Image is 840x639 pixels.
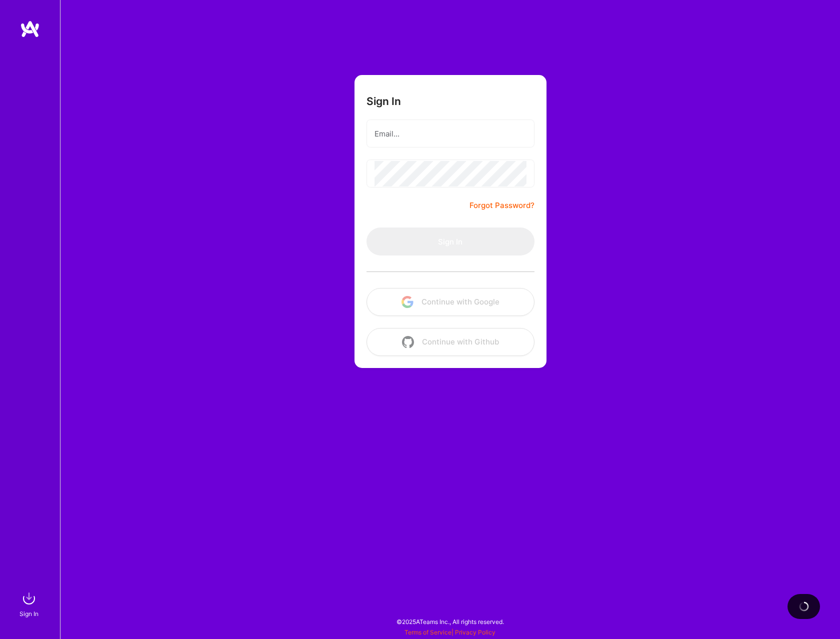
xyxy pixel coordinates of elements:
[366,288,534,316] button: Continue with Google
[455,628,495,636] a: Privacy Policy
[798,601,809,612] img: loading
[366,227,534,255] button: Sign In
[19,608,38,619] div: Sign In
[19,588,39,608] img: sign in
[374,121,526,146] input: Email...
[20,20,40,38] img: logo
[402,336,414,348] img: icon
[366,95,401,107] h3: Sign In
[404,628,451,636] a: Terms of Service
[366,328,534,356] button: Continue with Github
[401,296,413,308] img: icon
[21,588,39,619] a: sign inSign In
[469,199,534,211] a: Forgot Password?
[404,628,495,636] span: |
[60,609,840,634] div: © 2025 ATeams Inc., All rights reserved.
